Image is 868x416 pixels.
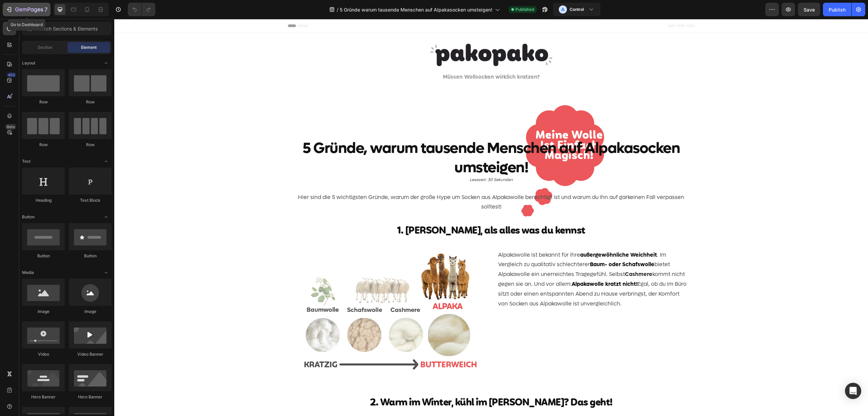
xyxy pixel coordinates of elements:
div: Row [22,99,65,105]
span: Toggle open [101,58,112,68]
button: Save [798,3,820,16]
div: Undo/Redo [128,3,155,16]
div: Button [22,253,65,259]
h2: 5 Gründe, warum tausende Menschen auf Alpakasocken umsteigen! [174,115,580,163]
p: Hier sind die 5 wichtigsten Gründe, warum der große Hype um Socken aus Alpakawolle berechtigt ist... [175,174,579,193]
p: Müssen Wollsocken wirklich kratzen? [174,53,580,63]
span: Text [22,158,31,164]
h4: Meine Wolle ist einfach magisch! [420,112,490,142]
div: Video [22,351,65,357]
span: Section [38,44,52,51]
h2: 1. [PERSON_NAME], als alles was du kennst [174,205,580,219]
p: Alpakawolle ist bekannt für ihre . Im Vergleich zu qualitativ schlechterer bietet Alpakawolle ein... [384,231,575,290]
div: Row [22,142,65,148]
div: Image [69,309,112,315]
strong: außergewöhnliche Weichheit [466,232,543,239]
div: Open Intercom Messenger [845,383,861,399]
div: Row [69,99,112,105]
span: Toggle open [101,267,112,278]
strong: Baum- oder Schafswolle [476,242,540,249]
span: / [337,6,338,13]
strong: Cashmere [511,252,538,259]
span: Element [81,44,97,51]
div: 450 [6,72,16,78]
div: Hero Banner [22,394,65,400]
div: Button [69,253,112,259]
span: 5 Gründe warum tausende Menschen auf Alpakasocken umsteigen! [340,6,492,13]
button: 7 [3,3,51,16]
strong: Alpakawolle kratzt nicht! [457,261,523,269]
h2: 2. Warm im Winter, kühl im [PERSON_NAME]? Das geht! [174,377,580,391]
p: Lesezeit: 30 Sekunden [174,157,580,165]
img: gempages_549881383128925088-444c4f2a-385b-4943-a053-49f95a644716.png [316,25,438,47]
div: Publish [829,6,846,13]
button: AControl [553,3,600,16]
div: Beta [5,124,16,130]
p: 7 [44,5,47,14]
span: Button [22,214,35,220]
input: Search Sections & Elements [22,22,112,35]
iframe: Design area [114,19,868,416]
div: Hero Banner [69,394,112,400]
div: Heading [22,197,65,203]
button: Publish [823,3,851,16]
div: Row [69,142,112,148]
span: Toggle open [101,212,112,222]
p: A [561,6,565,13]
span: Media [22,270,34,276]
div: Image [22,309,65,315]
img: gempages_549881383128925088-aaf1ab11-d48d-4618-8ff8-56bd4cfb0c71.jpg [174,224,376,365]
div: Text Block [69,197,112,203]
h3: Control [570,6,584,13]
div: Video Banner [69,351,112,357]
span: Toggle open [101,156,112,167]
span: Published [515,6,534,13]
span: Save [804,7,815,13]
span: Layout [22,60,35,66]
